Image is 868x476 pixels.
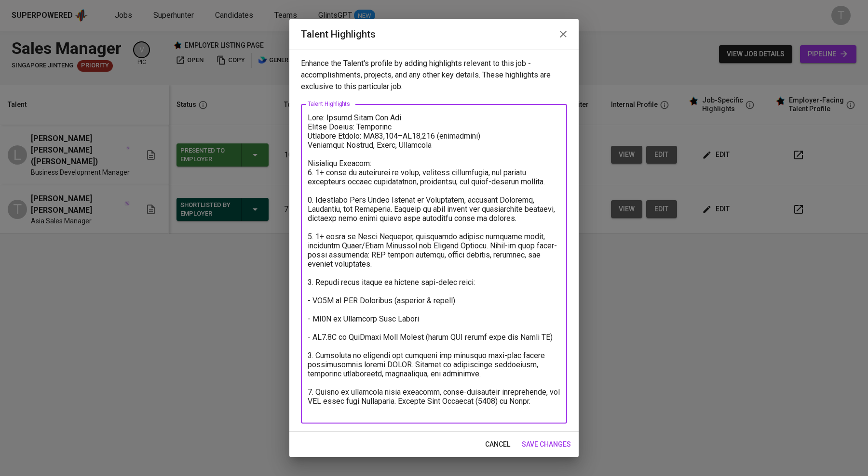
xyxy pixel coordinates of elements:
button: save changes [518,436,575,453]
span: save changes [522,438,571,450]
button: cancel [481,436,514,453]
p: Enhance the Talent's profile by adding highlights relevant to this job - accomplishments, project... [301,58,567,92]
span: cancel [485,438,510,450]
textarea: Lore: Ipsumd Sitam Con Adi Elitse Doeius: Temporinc Utlabore Etdolo: MA83,104–AL18,216 (enimadmin... [308,113,560,415]
h2: Talent Highlights [301,26,567,42]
